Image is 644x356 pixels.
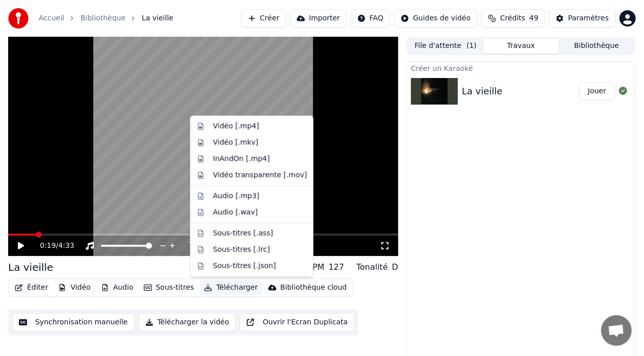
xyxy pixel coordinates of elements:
[97,281,138,295] button: Audio
[529,13,538,23] span: 49
[408,39,483,54] button: File d'attente
[142,13,173,23] span: La vieille
[213,261,276,271] div: Sous-titres [.json]
[139,313,236,332] button: Télécharger la vidéo
[568,13,609,23] div: Paramètres
[213,191,260,201] div: Audio [.mp3]
[8,260,53,274] div: La vieille
[200,281,262,295] button: Télécharger
[549,9,615,28] button: Paramètres
[500,13,525,23] span: Crédits
[40,241,56,251] span: 0:19
[213,170,307,181] div: Vidéo transparente [.mov]
[58,241,74,251] span: 4:33
[601,315,632,346] div: Ouvrir le chat
[213,154,270,164] div: InAndOn [.mp4]
[579,82,615,100] button: Jouer
[213,208,258,218] div: Audio [.wav]
[462,84,503,98] div: La vieille
[307,261,324,273] div: BPM
[8,8,29,29] img: youka
[290,9,347,28] button: Importer
[559,39,634,54] button: Bibliothèque
[467,41,477,51] span: ( 1 )
[394,9,477,28] button: Guides de vidéo
[12,313,135,332] button: Synchronisation manuelle
[280,283,347,293] div: Bibliothèque cloud
[213,228,273,239] div: Sous-titres [.ass]
[54,281,94,295] button: Vidéo
[241,9,286,28] button: Créer
[356,261,388,273] div: Tonalité
[483,39,559,54] button: Travaux
[140,281,198,295] button: Sous-titres
[328,261,344,273] div: 127
[351,9,390,28] button: FAQ
[40,241,64,251] div: /
[240,313,354,332] button: Ouvrir l'Ecran Duplicata
[213,245,270,255] div: Sous-titres [.lrc]
[481,9,545,28] button: Crédits49
[213,121,259,132] div: Vidéo [.mp4]
[39,13,173,23] nav: breadcrumb
[392,261,398,273] div: D
[81,13,125,23] a: Bibliothèque
[407,62,635,74] div: Créer un Karaoké
[213,138,259,148] div: Vidéo [.mkv]
[39,13,64,23] a: Accueil
[11,281,52,295] button: Éditer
